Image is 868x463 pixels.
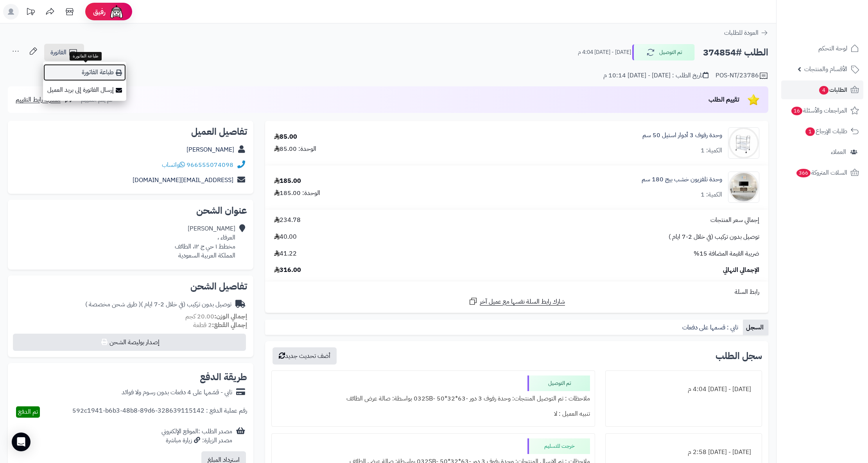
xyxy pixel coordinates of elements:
[274,145,316,154] div: الوحدة: 85.00
[708,95,739,104] span: تقييم الطلب
[72,406,247,418] div: رقم عملية الدفع : 592c1941-b6b3-48b8-89d6-328639115142
[781,101,863,120] a: المراجعات والأسئلة16
[796,169,811,177] span: 366
[12,433,30,451] div: Open Intercom Messenger
[274,232,297,241] span: 40.00
[701,190,722,199] div: الكمية: 1
[679,320,743,335] a: تابي : قسمها على دفعات
[610,382,757,397] div: [DATE] - [DATE] 4:04 م
[781,163,863,182] a: السلات المتروكة366
[162,160,185,170] a: واتساب
[274,216,301,225] span: 234.78
[728,127,759,159] img: 1706788527-110112010058-90x90.jpg
[480,297,565,306] span: شارك رابط السلة نفسها مع عميل آخر
[200,372,247,382] h2: طريقة الدفع
[791,105,847,116] span: المراجعات والأسئلة
[273,347,337,365] button: أضف تحديث جديد
[175,224,235,260] div: [PERSON_NAME] العرفاء ، مخطط ١ حي ج ١٢، الطائف المملكة العربية السعودية
[70,52,102,61] div: طباعة الفاتورة
[16,95,61,104] span: مشاركة رابط التقييم
[14,127,247,136] h2: تفاصيل العميل
[43,64,126,81] a: طباعة الفاتورة
[214,312,247,321] strong: إجمالي الوزن:
[274,132,297,141] div: 85.00
[781,122,863,141] a: طلبات الإرجاع1
[161,436,232,445] div: مصدر الزيارة: زيارة مباشرة
[13,334,246,351] button: إصدار بوليصة الشحن
[819,86,829,95] span: 4
[632,44,695,61] button: تم التوصيل
[815,22,861,38] img: logo-2.png
[703,45,768,61] h2: الطلب #374854
[527,438,590,454] div: خرجت للتسليم
[728,172,759,203] img: 1750501109-220601011472-90x90.jpg
[187,160,233,170] a: 966555074098
[781,143,863,161] a: العملاء
[831,147,846,157] span: العملاء
[14,206,247,215] h2: عنوان الشحن
[85,300,141,309] span: ( طرق شحن مخصصة )
[468,297,565,306] a: شارك رابط السلة نفسها مع عميل آخر
[122,388,232,397] div: تابي - قسّمها على 4 دفعات بدون رسوم ولا فوائد
[743,320,768,335] a: السجل
[14,282,247,291] h2: تفاصيل الشحن
[669,232,759,241] span: توصيل بدون تركيب (في خلال 2-7 ايام )
[694,249,759,258] span: ضريبة القيمة المضافة 15%
[276,391,590,406] div: ملاحظات : تم التوصيل المنتجات: وحدة رفوف 3 دور -63*32*50 -032SB بواسطة: صالة عرض الطائف
[109,4,124,20] img: ai-face.png
[193,320,247,330] small: 2 قطعة
[723,266,759,275] span: الإجمالي النهائي
[724,28,759,38] span: العودة للطلبات
[18,407,38,417] span: تم الدفع
[642,175,722,184] a: وحدة تلفزيون خشب بيج 180 سم
[274,266,301,275] span: 316.00
[610,445,757,460] div: [DATE] - [DATE] 2:58 م
[642,131,722,140] a: وحدة رفوف 3 أدوار استيل 50 سم
[93,7,106,16] span: رفيق
[818,84,847,95] span: الطلبات
[701,146,722,155] div: الكمية: 1
[791,107,802,115] span: 16
[716,71,768,80] div: POS-NT/23786
[796,167,847,178] span: السلات المتروكة
[212,320,247,330] strong: إجمالي القطع:
[578,48,631,56] small: [DATE] - [DATE] 4:04 م
[716,351,762,361] h3: سجل الطلب
[85,300,231,309] div: توصيل بدون تركيب (في خلال 2-7 ايام )
[781,39,863,58] a: لوحة التحكم
[710,216,759,225] span: إجمالي سعر المنتجات
[274,189,320,198] div: الوحدة: 185.00
[603,71,708,80] div: تاريخ الطلب : [DATE] - [DATE] 10:14 م
[724,28,768,38] a: العودة للطلبات
[133,175,233,185] a: [EMAIL_ADDRESS][DOMAIN_NAME]
[804,64,847,75] span: الأقسام والمنتجات
[21,4,40,21] a: تحديثات المنصة
[527,375,590,391] div: تم التوصيل
[781,80,863,99] a: الطلبات4
[161,427,232,445] div: مصدر الطلب :الموقع الإلكتروني
[268,288,765,297] div: رابط السلة
[44,44,84,61] a: الفاتورة
[818,43,847,54] span: لوحة التحكم
[274,249,297,258] span: 41.22
[805,126,847,137] span: طلبات الإرجاع
[43,81,126,99] a: إرسال الفاتورة إلى بريد العميل
[274,177,301,186] div: 185.00
[50,48,66,57] span: الفاتورة
[185,312,247,321] small: 20.00 كجم
[805,127,815,136] span: 1
[16,95,74,104] a: مشاركة رابط التقييم
[276,406,590,422] div: تنبيه العميل : لا
[187,145,234,154] a: [PERSON_NAME]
